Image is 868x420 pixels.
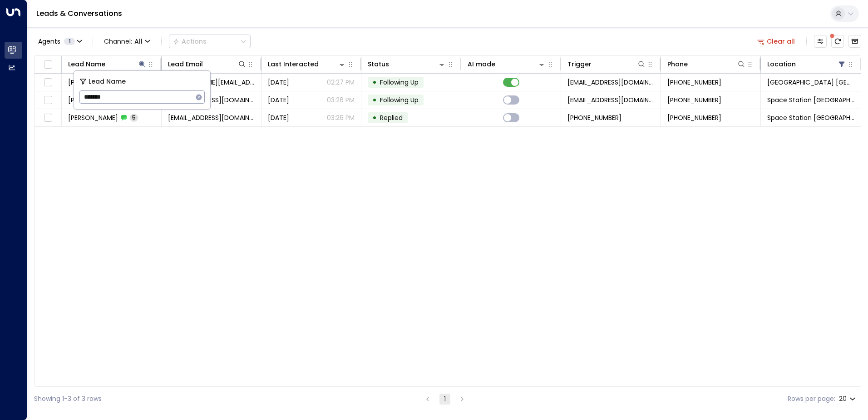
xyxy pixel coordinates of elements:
[42,95,54,106] span: Toggle select row
[380,95,419,105] span: Following Up
[368,59,389,70] div: Status
[667,59,746,70] div: Phone
[38,38,60,45] span: Agents
[68,113,118,122] span: Dominic Tatton
[439,394,450,405] button: page 1
[667,95,721,105] span: +447733440837
[42,112,54,124] span: Toggle select row
[34,35,85,48] button: Agents1
[100,35,154,48] button: Channel:All
[130,114,138,121] span: 5
[168,113,255,122] span: djtatton369@gmail.com
[422,393,468,405] nav: pagination navigation
[68,59,105,70] div: Lead Name
[68,78,118,87] span: Dominic Orvis
[327,113,355,122] p: 03:26 PM
[36,8,122,19] a: Leads & Conversations
[168,95,255,105] span: djtatton369@gmail.com
[327,78,355,87] p: 02:27 PM
[268,113,289,122] span: Aug 17, 2025
[68,95,118,105] span: Dominic Tatton
[848,35,861,48] button: Archived Leads
[64,38,75,45] span: 1
[168,59,247,70] div: Lead Email
[767,59,796,70] div: Location
[173,37,207,45] div: Actions
[468,59,546,70] div: AI mode
[831,35,844,48] span: There are new threads available. Refresh the grid to view the latest updates.
[567,59,646,70] div: Trigger
[268,59,319,70] div: Last Interacted
[380,113,403,122] span: Replied
[68,59,147,70] div: Lead Name
[372,92,377,108] div: •
[34,394,102,404] div: Showing 1-3 of 3 rows
[767,78,854,87] span: Space Station St Johns Wood
[667,59,688,70] div: Phone
[168,78,255,87] span: dominic.orvis@hotmail.co.uk
[168,59,203,70] div: Lead Email
[368,59,446,70] div: Status
[268,95,289,105] span: Aug 17, 2025
[42,59,54,70] span: Toggle select all
[380,78,419,87] span: Following Up
[268,59,346,70] div: Last Interacted
[788,394,835,404] label: Rows per page:
[134,38,143,45] span: All
[567,78,654,87] span: leads@space-station.co.uk
[667,78,721,87] span: +447445920840
[814,35,827,48] button: Customize
[327,95,355,105] p: 03:26 PM
[268,78,289,87] span: Sep 19, 2025
[89,76,126,87] span: Lead Name
[767,113,854,122] span: Space Station Swiss Cottage
[100,35,154,48] span: Channel:
[839,392,858,405] div: 20
[567,95,654,105] span: leads@space-station.co.uk
[372,110,377,125] div: •
[567,59,592,70] div: Trigger
[567,113,621,122] span: +447733440837
[667,113,721,122] span: +447733440837
[42,77,54,88] span: Toggle select row
[767,95,854,105] span: Space Station Swiss Cottage
[767,59,846,70] div: Location
[372,75,377,90] div: •
[754,35,799,48] button: Clear all
[169,35,251,48] button: Actions
[468,59,495,70] div: AI mode
[169,35,251,48] div: Button group with a nested menu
